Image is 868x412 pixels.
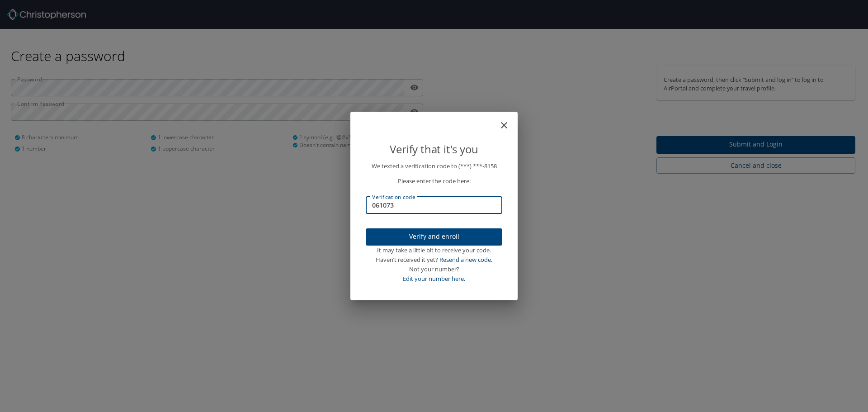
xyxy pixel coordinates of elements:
[439,256,492,264] a: Resend a new code.
[366,228,502,246] button: Verify and enroll
[366,265,502,274] div: Not your number?
[366,141,502,158] p: Verify that it's you
[366,246,502,255] div: It may take a little bit to receive your code.
[373,231,495,242] span: Verify and enroll
[366,161,502,171] p: We texted a verification code to (***) ***- 8158
[503,115,514,126] button: close
[403,275,465,283] a: Edit your number here.
[366,176,502,186] p: Please enter the code here:
[366,255,502,265] div: Haven’t received it yet?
